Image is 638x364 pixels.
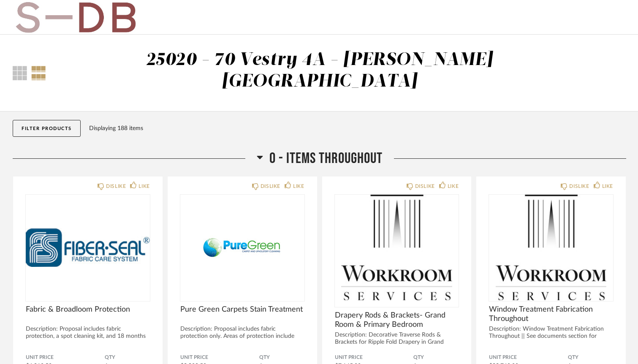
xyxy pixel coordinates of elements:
span: QTY [568,354,613,361]
div: DISLIKE [415,182,435,190]
span: Drapery Rods & Brackets- Grand Room & Primary Bedroom [335,311,459,329]
img: b32ebaae-4786-4be9-8124-206f41a110d9.jpg [13,0,138,34]
span: Fabric & Broadloom Protection [26,305,150,314]
div: Description: Decorative Traverse Rods & Brackets for Ripple Fold Drapery in Grand Roo... [335,331,459,353]
div: 0 [335,195,459,300]
div: DISLIKE [261,182,280,190]
span: Pure Green Carpets Stain Treatment [180,305,304,314]
span: Unit Price [180,354,259,361]
button: Filter Products [13,120,81,137]
span: QTY [413,354,459,361]
span: Unit Price [335,354,414,361]
span: QTY [259,354,304,361]
img: undefined [26,195,150,300]
div: 25020 - 70 Vestry 4A - [PERSON_NAME][GEOGRAPHIC_DATA] [146,51,493,90]
div: DISLIKE [106,182,126,190]
div: LIKE [293,182,304,190]
span: Window Treatment Fabrication Throughout [489,305,613,323]
span: 0 - Items Throughout [269,149,383,168]
div: Description: Proposal includes fabric protection only. Areas of protection include Living Room ... [180,326,304,347]
span: QTY [105,354,150,361]
div: Displaying 188 items [89,124,622,133]
div: LIKE [448,182,459,190]
div: Description: Window Treatment Fabrication Throughout || See documents section for invoi... [489,326,613,347]
img: undefined [489,195,613,300]
div: LIKE [602,182,613,190]
img: undefined [335,195,459,300]
span: Unit Price [26,354,105,361]
div: DISLIKE [569,182,589,190]
div: Description: Proposal includes fabric protection, a spot cleaning kit, and 18 months ... [26,326,150,347]
span: Unit Price [489,354,568,361]
img: undefined [180,195,304,300]
div: LIKE [138,182,149,190]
